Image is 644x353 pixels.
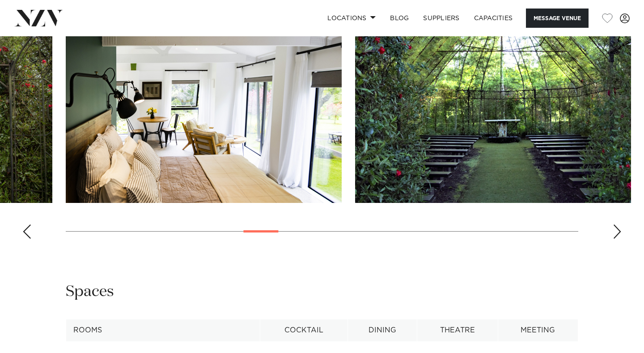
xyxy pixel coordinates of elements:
th: Meeting [498,319,578,341]
a: BLOG [383,9,416,28]
th: Dining [347,319,417,341]
a: Capacities [467,9,520,28]
h2: Spaces [66,282,114,302]
button: Message Venue [526,9,589,28]
img: nzv-logo.png [14,10,63,26]
a: Locations [320,9,383,28]
th: Rooms [66,319,260,341]
a: SUPPLIERS [416,9,466,28]
th: Cocktail [260,319,347,341]
th: Theatre [417,319,498,341]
